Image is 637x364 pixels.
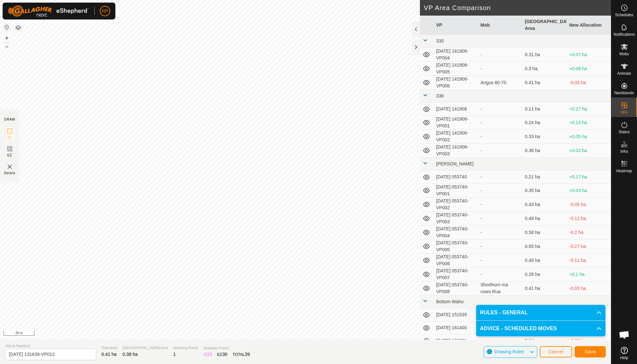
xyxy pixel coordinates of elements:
[567,103,611,116] td: +0.27 ha
[567,198,611,212] td: -0.05 ha
[481,106,520,112] div: -
[522,281,567,295] td: 0.41 ha
[222,352,227,357] span: 30
[522,130,567,144] td: 0.33 ha
[434,16,478,35] th: VP
[3,43,11,50] button: –
[424,4,611,12] h2: VP Area Comparison
[480,309,528,317] span: RULES - GENERAL
[123,345,168,351] span: [GEOGRAPHIC_DATA] Area
[481,174,520,180] div: -
[615,325,634,344] a: Open chat
[494,349,524,354] span: Drawing Rules
[434,76,478,90] td: [DATE] 141906-VP006
[436,38,444,44] span: 335
[567,171,611,184] td: +0.17 ha
[481,119,520,126] div: -
[481,215,520,222] div: -
[173,352,176,357] span: 1
[567,76,611,90] td: -0.03 ha
[522,16,567,35] th: [GEOGRAPHIC_DATA] Area
[522,116,567,130] td: 0.24 ha
[434,116,478,130] td: [DATE] 141906-VP001
[567,267,611,281] td: +0.1 ha
[434,62,478,76] td: [DATE] 141906-VP005
[567,184,611,198] td: +0.03 ha
[567,144,611,158] td: +0.02 ha
[620,110,628,114] span: VPs
[434,48,478,62] td: [DATE] 141906-VP004
[434,253,478,267] td: [DATE] 053740-VP006
[434,103,478,116] td: [DATE] 141906
[522,62,567,76] td: 0.3 ha
[434,321,478,334] td: [DATE] 161400
[615,13,633,17] span: Schedules
[480,325,557,332] span: ADVICE - SCHEDULED MOVES
[522,103,567,116] td: 0.11 ha
[522,198,567,212] td: 0.43 ha
[540,346,572,357] button: Cancel
[7,153,12,158] span: EZ
[481,187,520,194] div: -
[614,91,634,95] span: Neckbands
[280,331,304,337] a: Privacy Policy
[123,352,138,357] span: 0.38 ha
[5,343,96,349] span: Virtual Paddock
[102,8,108,15] span: RP
[434,226,478,240] td: [DATE] 053740-VP004
[434,171,478,184] td: [DATE] 053740
[522,184,567,198] td: 0.35 ha
[6,163,14,171] img: VP
[567,240,611,253] td: -0.27 ha
[522,76,567,90] td: 0.41 ha
[616,169,632,173] span: Heatmap
[434,130,478,144] td: [DATE] 141906-VP002
[567,281,611,295] td: -0.03 ha
[481,281,520,295] div: Shorthorn ma cows Rua
[567,212,611,226] td: -0.11 ha
[481,51,520,58] div: -
[434,308,478,321] td: [DATE] 151535
[481,271,520,278] div: -
[436,299,463,304] span: Bottom Wahu
[522,144,567,158] td: 0.36 ha
[548,349,564,354] span: Cancel
[4,117,15,122] div: DRAW
[233,351,250,358] div: TOTAL
[481,65,520,72] div: -
[522,212,567,226] td: 0.49 ha
[522,48,567,62] td: 0.31 ha
[436,93,444,98] span: 336
[434,334,478,347] td: [DATE] 171701
[522,253,567,267] td: 0.49 ha
[245,352,250,357] span: 39
[14,24,22,32] button: Map Layers
[522,226,567,240] td: 0.58 ha
[4,171,16,175] span: Delete
[3,23,11,31] button: Reset Map
[203,345,250,351] span: Available Points
[567,226,611,240] td: -0.2 ha
[481,257,520,264] div: -
[436,161,474,166] span: [PERSON_NAME]
[567,130,611,144] td: +0.05 ha
[611,344,637,362] a: Help
[620,356,628,360] span: Help
[101,352,117,357] span: 0.41 ha
[434,198,478,212] td: [DATE] 053740-VP002
[481,229,520,236] div: -
[620,149,628,153] span: Infra
[478,16,523,35] th: Mob
[434,267,478,281] td: [DATE] 053740-VP007
[617,71,631,75] span: Animals
[434,240,478,253] td: [DATE] 053740-VP005
[567,48,611,62] td: +0.07 ha
[522,267,567,281] td: 0.28 ha
[101,345,117,351] span: Total Area
[8,5,89,17] img: Gallagher Logo
[481,79,520,86] div: Angus 80-70
[481,201,520,208] div: -
[619,52,629,56] span: Mobs
[476,321,605,336] p-accordion-header: ADVICE - SCHEDULED MOVES
[3,34,11,42] button: +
